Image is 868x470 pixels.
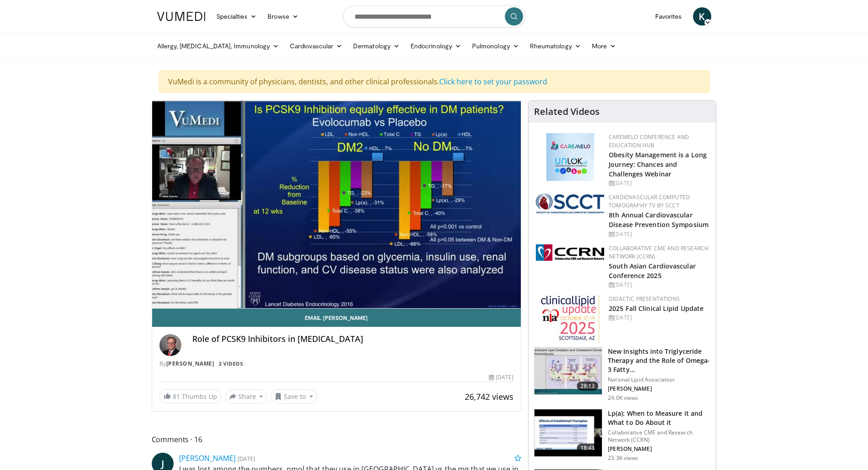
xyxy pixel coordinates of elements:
p: [PERSON_NAME] [608,385,710,393]
img: 45df64a9-a6de-482c-8a90-ada250f7980c.png.150x105_q85_autocrop_double_scale_upscale_version-0.2.jpg [546,133,594,181]
p: Collaborative CME and Research Network (CCRN) [608,429,710,444]
a: [PERSON_NAME] [166,360,215,367]
p: 23.3K views [608,455,638,462]
h4: Role of PCSK9 Inhibitors in [MEDICAL_DATA] [192,334,514,344]
div: VuMedi is a community of physicians, dentists, and other clinical professionals. [159,70,710,93]
button: Save to [271,389,317,404]
a: 8th Annual Cardiovascular Disease Prevention Symposium [609,211,709,229]
a: [PERSON_NAME] [179,453,236,463]
a: 2 Videos [216,360,246,367]
a: Obesity Management is a Long Journey: Chances and Challenges Webinar [609,150,707,178]
div: [DATE] [609,179,709,187]
div: [DATE] [609,281,709,289]
a: More [586,37,621,55]
a: K [693,7,711,26]
p: 24.0K views [608,394,638,402]
a: 18:43 Lp(a): When to Measure it and What to Do About it Collaborative CME and Research Network (C... [534,409,710,462]
div: [DATE] [489,373,514,382]
img: Avatar [159,334,181,356]
img: 51a70120-4f25-49cc-93a4-67582377e75f.png.150x105_q85_autocrop_double_scale_upscale_version-0.2.png [536,193,604,213]
button: Share [225,389,267,404]
a: 2025 Fall Clinical Lipid Update [609,304,704,313]
a: Allergy, [MEDICAL_DATA], Immunology [152,37,285,55]
a: Email [PERSON_NAME] [152,309,521,327]
span: 81 [173,392,180,401]
img: 45ea033d-f728-4586-a1ce-38957b05c09e.150x105_q85_crop-smart_upscale.jpg [534,347,602,395]
img: 7a20132b-96bf-405a-bedd-783937203c38.150x105_q85_crop-smart_upscale.jpg [534,409,602,457]
a: Cardiovascular Computed Tomography TV by SCCT [609,193,690,209]
input: Search topics, interventions [343,5,525,27]
a: Dermatology [348,37,405,55]
p: National Lipid Association [608,376,710,383]
img: d65bce67-f81a-47c5-b47d-7b8806b59ca8.jpg.150x105_q85_autocrop_double_scale_upscale_version-0.2.jpg [541,295,600,343]
small: [DATE] [237,455,255,463]
a: Endocrinology [405,37,467,55]
img: VuMedi Logo [157,12,205,21]
span: 26,742 views [465,391,514,402]
a: Favorites [650,7,688,26]
h4: Related Videos [534,106,600,117]
a: Cardiovascular [284,37,348,55]
div: Didactic Presentations [609,295,709,303]
span: 28:13 [577,382,599,391]
a: 81 Thumbs Up [159,389,221,403]
div: By [159,360,514,368]
span: 18:43 [577,444,599,453]
a: Rheumatology [524,37,586,55]
span: Comments 16 [152,434,522,445]
a: South Asian Cardiovascular Conference 2025 [609,262,696,280]
div: [DATE] [609,314,709,322]
a: Click here to set your password [439,77,547,87]
a: Collaborative CME and Research Network (CCRN) [609,244,709,260]
h3: New Insights into Triglyceride Therapy and the Role of Omega-3 Fatty… [608,347,710,374]
h3: Lp(a): When to Measure it and What to Do About it [608,409,710,427]
video-js: Video Player [152,101,521,309]
a: Browse [262,7,304,26]
div: [DATE] [609,230,709,238]
img: a04ee3ba-8487-4636-b0fb-5e8d268f3737.png.150x105_q85_autocrop_double_scale_upscale_version-0.2.png [536,244,604,261]
a: Specialties [211,7,262,26]
a: Pulmonology [467,37,524,55]
p: [PERSON_NAME] [608,445,710,453]
a: 28:13 New Insights into Triglyceride Therapy and the Role of Omega-3 Fatty… National Lipid Associ... [534,347,710,402]
a: CaReMeLO Conference and Education Hub [609,133,689,149]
